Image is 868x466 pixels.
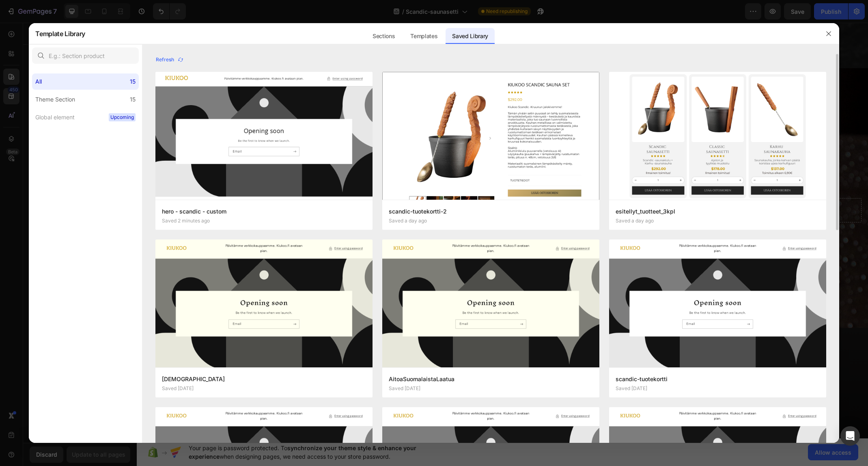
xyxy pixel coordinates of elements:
div: Drop element here [349,184,392,191]
div: All [35,77,42,86]
p: scandic-tuotekortti-2 [389,207,593,216]
img: -a-gempagesversionv7shop-id579199383455662613theme-section-id585388941289456475.jpg [155,72,373,222]
div: Open Intercom Messenger [840,426,860,446]
input: E.g.: Section product [32,47,139,64]
div: 15 [130,95,136,104]
h2: Template Library [35,23,85,44]
div: Refresh [156,56,184,63]
div: Templates [404,28,444,44]
div: Global element [35,112,75,122]
p: AitoaSuomalaistaLaatua [389,374,593,384]
p: Saved [DATE] [616,386,647,391]
img: -a-gempagesversionv7shop-id579199383455662613theme-section-id586009160504574811.jpg [609,72,826,222]
p: Saved a day ago [616,218,654,224]
div: Sections [366,28,401,44]
p: Saved 2 minutes ago [162,218,210,224]
img: -a-gempagesversionv7shop-id579199383455662613theme-section-id586009794079359683.jpg [382,72,599,238]
img: -a-gempagesversionv7shop-id579199383455662613theme-section-id584715522529034840.jpg [382,239,599,395]
p: Saved [DATE] [162,386,194,391]
div: Saved Library [446,28,495,44]
img: -a-gempagesversionv7shop-id579199383455662613theme-section-id584715657937945354.jpg [155,239,373,395]
p: [DEMOGRAPHIC_DATA] [162,374,366,384]
div: 15 [130,77,136,86]
p: Saved a day ago [389,218,427,224]
button: Refresh [155,54,184,65]
p: LUE LISÄÄ MATERIAALEISTA [316,3,416,16]
p: esitellyt_tuotteet_3kpl [616,207,820,216]
p: Saved [DATE] [389,386,420,391]
img: -a-gempagesversionv7shop-id579199383455662613theme-section-id585383598467580573.jpg [609,239,826,395]
p: hero - scandic - custom [162,207,366,216]
p: scandic-tuotekortti [616,374,820,384]
span: Upcoming [109,113,136,121]
div: Theme Section [35,95,75,104]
